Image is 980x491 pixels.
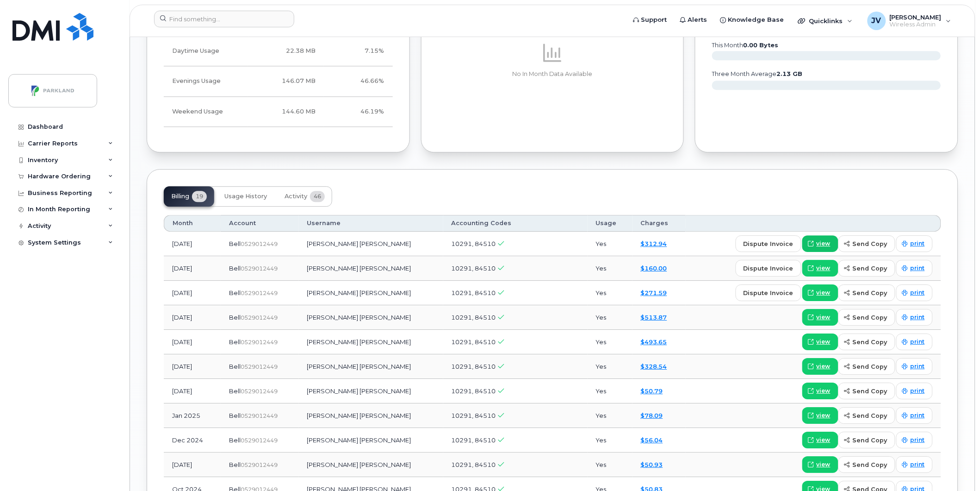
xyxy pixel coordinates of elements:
[744,289,794,297] span: dispute invoice
[452,436,496,444] span: 10291, 84510
[911,313,925,321] span: print
[641,338,667,346] a: $493.65
[164,36,248,66] td: Daytime Usage
[896,432,933,448] a: print
[164,453,221,477] td: [DATE]
[641,289,667,296] a: $271.59
[633,215,686,232] th: Charges
[838,456,895,473] button: send copy
[588,305,633,330] td: Yes
[838,309,895,326] button: send copy
[588,453,633,477] td: Yes
[241,363,278,370] span: 0529012449
[817,436,831,444] span: view
[229,412,241,419] span: Bell
[838,432,895,448] button: send copy
[299,232,443,256] td: [PERSON_NAME] [PERSON_NAME]
[588,330,633,354] td: Yes
[817,460,831,469] span: view
[896,260,933,277] a: print
[299,354,443,379] td: [PERSON_NAME] [PERSON_NAME]
[641,461,663,468] a: $50.93
[890,21,942,28] span: Wireless Admin
[588,403,633,428] td: Yes
[324,36,392,66] td: 7.15%
[241,314,278,321] span: 0529012449
[809,17,843,25] span: Quicklinks
[241,412,278,419] span: 0529012449
[248,66,324,96] td: 146.07 MB
[911,264,925,272] span: print
[817,362,831,371] span: view
[324,66,392,96] td: 46.66%
[164,281,221,305] td: [DATE]
[853,239,887,248] span: send copy
[911,338,925,346] span: print
[802,358,838,375] a: view
[641,314,667,321] a: $513.87
[229,363,241,370] span: Bell
[164,66,393,96] tr: Weekdays from 6:00pm to 8:00am
[229,436,241,444] span: Bell
[248,97,324,127] td: 144.60 MB
[911,460,925,469] span: print
[777,70,803,77] tspan: 2.13 GB
[299,281,443,305] td: [PERSON_NAME] [PERSON_NAME]
[911,362,925,371] span: print
[712,42,779,49] text: this month
[588,232,633,256] td: Yes
[588,354,633,379] td: Yes
[241,388,278,395] span: 0529012449
[164,232,221,256] td: [DATE]
[154,11,294,27] input: Find something...
[838,383,895,399] button: send copy
[853,338,887,346] span: send copy
[229,289,241,296] span: Bell
[853,313,887,322] span: send copy
[688,15,707,25] span: Alerts
[896,456,933,473] a: print
[241,240,278,247] span: 0529012449
[853,460,887,469] span: send copy
[674,11,714,29] a: Alerts
[229,264,241,272] span: Bell
[838,235,895,252] button: send copy
[853,289,887,297] span: send copy
[299,379,443,403] td: [PERSON_NAME] [PERSON_NAME]
[802,260,838,277] a: view
[896,383,933,399] a: print
[641,436,663,444] a: $56.04
[817,264,831,272] span: view
[452,338,496,346] span: 10291, 84510
[241,339,278,346] span: 0529012449
[838,358,895,375] button: send copy
[838,334,895,350] button: send copy
[911,289,925,297] span: print
[641,412,663,419] a: $78.09
[164,305,221,330] td: [DATE]
[896,407,933,424] a: print
[241,461,278,468] span: 0529012449
[853,387,887,396] span: send copy
[452,363,496,370] span: 10291, 84510
[164,256,221,281] td: [DATE]
[802,407,838,424] a: view
[299,428,443,453] td: [PERSON_NAME] [PERSON_NAME]
[438,70,667,78] p: No In Month Data Available
[285,193,307,200] span: Activity
[838,260,895,277] button: send copy
[164,330,221,354] td: [DATE]
[299,305,443,330] td: [PERSON_NAME] [PERSON_NAME]
[164,379,221,403] td: [DATE]
[802,432,838,448] a: view
[853,264,887,273] span: send copy
[736,260,801,277] button: dispute invoice
[588,215,633,232] th: Usage
[164,97,393,127] tr: Friday from 6:00pm to Monday 8:00am
[164,428,221,453] td: Dec 2024
[588,256,633,281] td: Yes
[164,66,248,96] td: Evenings Usage
[229,387,241,395] span: Bell
[736,235,801,252] button: dispute invoice
[164,97,248,127] td: Weekend Usage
